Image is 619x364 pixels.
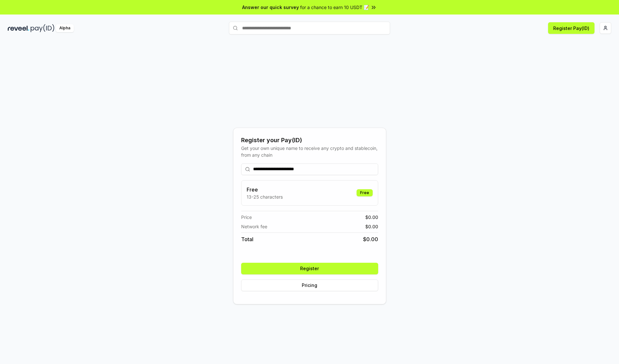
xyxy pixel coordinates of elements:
[241,223,267,230] span: Network fee
[548,22,594,34] button: Register Pay(ID)
[247,186,283,193] h3: Free
[241,263,378,274] button: Register
[365,223,378,230] span: $ 0.00
[241,280,378,291] button: Pricing
[241,145,378,158] div: Get your own unique name to receive any crypto and stablecoin, from any chain
[8,24,29,32] img: reveel_dark
[365,214,378,221] span: $ 0.00
[241,136,378,145] div: Register your Pay(ID)
[247,193,283,200] p: 13-25 characters
[242,4,299,11] span: Answer our quick survey
[56,24,74,32] div: Alpha
[241,235,253,243] span: Total
[357,189,373,196] div: Free
[300,4,369,11] span: for a chance to earn 10 USDT 📝
[31,24,54,32] img: pay_id
[241,214,252,221] span: Price
[363,235,378,243] span: $ 0.00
